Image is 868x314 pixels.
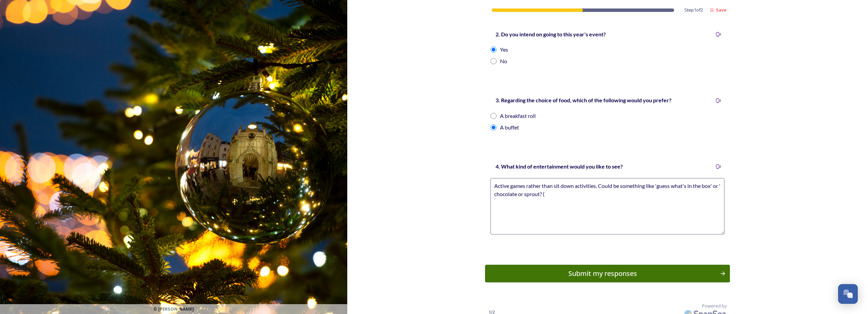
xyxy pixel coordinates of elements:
div: Submit my responses [489,268,716,279]
span: © [PERSON_NAME] [153,306,194,312]
strong: 4. What kind of entertainment would you like to see? [496,163,623,170]
div: A breakfast roll [500,112,536,120]
strong: Save [716,7,727,13]
strong: 3. Regarding the choice of food, which of the following would you prefer? [496,97,671,103]
span: Powered by [702,303,727,309]
span: Step 1 of 2 [684,7,703,13]
button: Continue [485,265,730,282]
textarea: Active games rather than sit down activities. Could be something like 'guess what's in the box' o... [490,178,724,234]
button: Open Chat [838,284,858,304]
div: Yes [500,46,508,54]
div: A buffet [500,123,519,132]
div: No [500,57,507,65]
strong: 2. Do you intend on going to this year's event? [496,31,606,37]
